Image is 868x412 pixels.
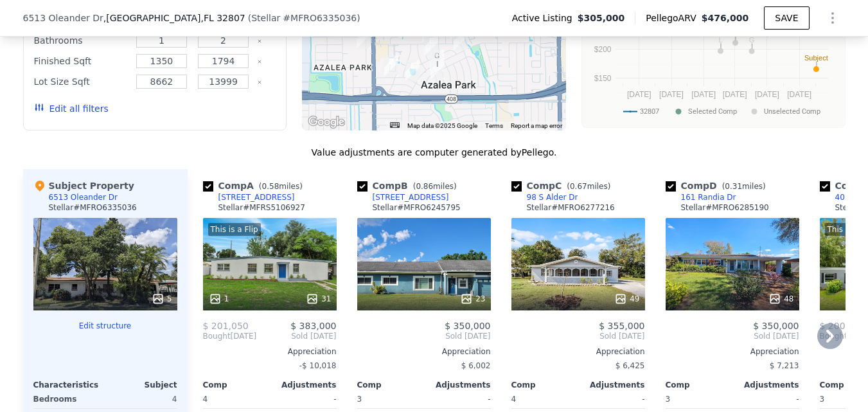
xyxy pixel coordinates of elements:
span: ( miles) [408,182,462,191]
text: Unselected Comp [764,107,820,116]
div: [STREET_ADDRESS] [373,192,449,202]
div: Stellar # MFRO6285190 [681,202,769,213]
div: Subject [105,380,177,390]
div: Bathrooms [34,31,128,49]
div: 40 S Linden Dr [424,35,438,57]
div: Value adjustments are computer generated by Pellego . [23,146,846,159]
div: Appreciation [511,346,645,357]
span: $ 200,000 [820,321,865,331]
div: Stellar # MFRO6335036 [49,202,137,213]
div: 1 [209,292,229,305]
span: 4 [511,395,517,404]
div: Adjustments [270,380,337,390]
div: 161 Randia Dr [681,192,736,202]
div: Stellar # MFRS5106927 [218,202,305,213]
div: Comp C [511,179,616,192]
button: Edit all filters [34,102,109,115]
a: 98 S Alder Dr [511,192,578,202]
a: [STREET_ADDRESS] [357,192,449,202]
span: $ 7,213 [770,361,799,370]
span: Stellar [251,13,280,23]
text: L [718,36,722,44]
span: 4 [203,395,208,404]
div: Characteristics [33,380,105,390]
div: - [735,390,799,408]
span: Sold [DATE] [511,331,645,341]
div: 4 [108,390,177,408]
button: Clear [257,59,262,64]
button: Keyboard shortcuts [390,122,399,128]
span: ( miles) [717,182,771,191]
div: Finished Sqft [34,52,128,70]
span: 0.31 [725,182,742,191]
a: Open this area in Google Maps (opens a new window) [305,114,348,130]
text: $200 [594,45,611,54]
div: 211 Lantana Dr [430,58,445,80]
span: Sold [DATE] [256,331,336,341]
button: Edit structure [33,321,177,331]
span: 6513 Oleander Dr [23,12,103,24]
button: Show Options [820,5,846,31]
div: Comp B [357,179,462,192]
span: 3 [357,395,362,404]
div: This is a Flip [208,223,261,236]
div: Appreciation [666,346,799,357]
text: G [748,36,754,44]
div: 49 [614,292,639,305]
div: [DATE] [203,331,257,341]
span: Sold [DATE] [666,331,799,341]
div: Stellar # MFRO6245795 [373,202,461,213]
div: 6513 Oleander Dr [49,192,118,202]
div: Stellar # MFRO6277216 [527,202,615,213]
span: 3 [820,395,825,404]
div: ( ) [248,12,360,24]
span: $ 6,425 [616,361,645,370]
div: Comp [203,380,270,390]
span: 0.86 [416,182,433,191]
span: # MFRO6335036 [283,13,357,23]
div: 98 S Alder Dr [454,29,468,51]
text: [DATE] [626,90,651,99]
span: $ 355,000 [599,321,644,331]
div: Adjustments [578,380,645,390]
div: Comp A [203,179,308,192]
button: Clear [257,39,262,44]
span: , FL 32807 [200,13,245,23]
div: - [427,390,491,408]
div: [STREET_ADDRESS] [218,192,295,202]
div: 5761 Dogwood Dr [384,55,398,77]
span: $ 350,000 [753,321,799,331]
a: Terms [485,122,503,129]
div: 98 S Alder Dr [527,192,578,202]
div: 48 [768,292,793,305]
span: ( miles) [562,182,616,191]
div: Comp [357,380,424,390]
span: $ 6,002 [461,361,491,370]
div: - [272,390,337,408]
span: $305,000 [578,12,625,24]
div: 23 [460,292,485,305]
div: Adjustments [732,380,799,390]
div: Appreciation [357,346,491,357]
span: $476,000 [702,13,749,23]
text: 32807 [640,107,659,116]
span: Sold [DATE] [357,331,491,341]
text: Subject [804,54,828,62]
span: Pellego ARV [646,12,702,24]
span: ( miles) [254,182,308,191]
div: Appreciation [203,346,337,357]
div: Lot Size Sqft [34,73,128,91]
span: , [GEOGRAPHIC_DATA] [103,12,245,24]
span: -$ 10,018 [299,361,337,370]
div: Adjustments [424,380,491,390]
a: [STREET_ADDRESS] [203,192,295,202]
span: 0.67 [570,182,587,191]
a: 161 Randia Dr [666,192,736,202]
span: Map data ©2025 Google [407,122,477,129]
div: Bedrooms [33,390,103,408]
span: 3 [666,395,671,404]
text: $150 [594,74,611,83]
a: Report a map error [511,122,562,129]
span: $ 201,050 [203,321,249,331]
div: - [581,390,645,408]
